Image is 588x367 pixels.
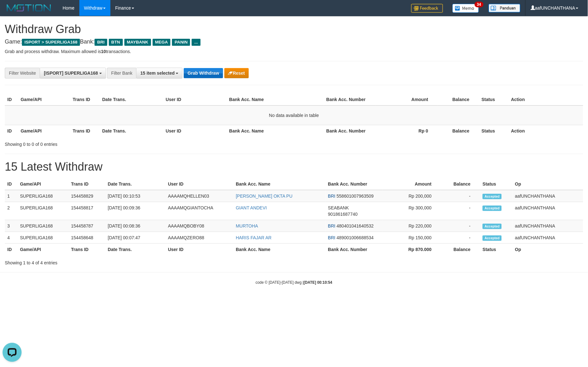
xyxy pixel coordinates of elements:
td: SUPERLIGA168 [17,202,69,220]
th: Status [479,94,509,105]
a: MURTOHA [236,223,258,228]
button: 15 item selected [136,68,182,78]
button: Open LiveChat chat widget [3,3,22,22]
th: Game/API [18,125,70,137]
th: ID [5,244,17,255]
div: Filter Bank [107,68,136,78]
td: aafUNCHANTHANA [512,190,583,202]
a: HARIS FAJAR AR [236,235,272,240]
span: Accepted [483,224,502,229]
th: Balance [438,125,479,137]
button: Grab Withdraw [184,68,223,78]
button: [ISPORT] SUPERLIGA168 [40,68,106,78]
strong: 10 [101,49,106,54]
span: Accepted [483,194,502,199]
td: - [441,220,480,232]
span: Copy 480401041640532 to clipboard [337,223,374,228]
td: AAAAMQBOBY08 [165,220,233,232]
img: Button%20Memo.svg [453,4,479,13]
th: Date Trans. [105,244,166,255]
small: code © [DATE]-[DATE] dwg | [256,280,333,285]
th: Bank Acc. Name [233,178,326,190]
th: Status [480,178,512,190]
div: Showing 1 to 4 of 4 entries [5,257,240,266]
td: Rp 300,000 [382,202,441,220]
td: AAAAMQZERO88 [165,232,233,244]
th: Trans ID [69,244,105,255]
td: AAAAMQGIANTOCHA [165,202,233,220]
th: Bank Acc. Name [233,244,326,255]
span: [ISPORT] SUPERLIGA168 [44,71,98,76]
td: - [441,232,480,244]
td: [DATE] 00:08:36 [105,220,166,232]
span: 15 item selected [140,71,175,76]
span: ... [192,39,200,46]
td: [DATE] 00:09:36 [105,202,166,220]
th: ID [5,178,17,190]
th: User ID [163,125,227,137]
td: [DATE] 00:10:53 [105,190,166,202]
span: ISPORT > SUPERLIGA168 [22,39,80,46]
th: Op [512,244,583,255]
div: Showing 0 to 0 of 0 entries [5,139,240,147]
th: Bank Acc. Name [227,94,324,105]
span: Accepted [483,206,502,211]
span: Copy 558601007963509 to clipboard [337,194,374,199]
span: Accepted [483,235,502,241]
a: GIANT ANDEVI [236,205,267,210]
th: Balance [438,94,479,105]
th: Status [479,125,509,137]
td: AAAAMQHELLEN03 [165,190,233,202]
th: Action [509,94,583,105]
td: 154458787 [69,220,105,232]
th: Game/API [18,94,70,105]
td: 1 [5,190,17,202]
h1: 15 Latest Withdraw [5,160,583,173]
th: Bank Acc. Number [326,244,382,255]
th: Status [480,244,512,255]
th: Action [509,125,583,137]
th: Date Trans. [100,125,163,137]
td: Rp 150,000 [382,232,441,244]
td: 4 [5,232,17,244]
h4: Game: Bank: [5,39,583,45]
th: User ID [163,94,227,105]
th: ID [5,94,18,105]
button: Reset [224,68,249,78]
td: - [441,202,480,220]
span: BRI [95,39,107,46]
th: Balance [441,244,480,255]
td: aafUNCHANTHANA [512,232,583,244]
span: SEABANK [328,205,349,210]
strong: [DATE] 00:10:54 [304,280,332,285]
td: - [441,190,480,202]
th: Amount [382,178,441,190]
th: User ID [165,178,233,190]
td: 154458817 [69,202,105,220]
h1: Withdraw Grab [5,23,583,36]
th: User ID [165,244,233,255]
img: Feedback.jpg [411,4,443,13]
td: 154458648 [69,232,105,244]
td: aafUNCHANTHANA [512,220,583,232]
div: Filter Website [5,68,40,78]
th: Balance [441,178,480,190]
span: MEGA [153,39,171,46]
th: Date Trans. [100,94,163,105]
span: 34 [475,2,483,7]
td: SUPERLIGA168 [17,190,69,202]
th: Bank Acc. Number [324,125,376,137]
th: Date Trans. [105,178,166,190]
th: Amount [376,94,438,105]
a: [PERSON_NAME] OKTA PU [236,194,293,199]
td: SUPERLIGA168 [17,232,69,244]
th: Game/API [17,244,69,255]
td: SUPERLIGA168 [17,220,69,232]
th: Trans ID [70,125,100,137]
th: Op [512,178,583,190]
td: No data available in table [5,105,583,125]
td: 154458829 [69,190,105,202]
th: Trans ID [70,94,100,105]
img: panduan.png [489,4,520,12]
td: Rp 200,000 [382,190,441,202]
